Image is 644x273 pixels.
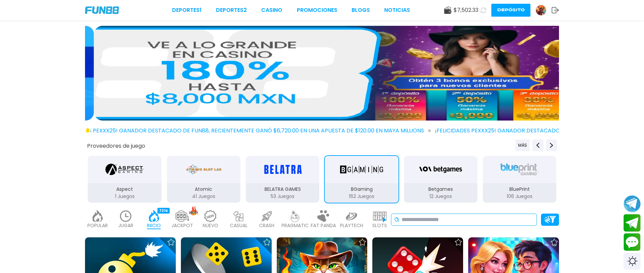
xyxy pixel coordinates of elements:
a: Avatar [536,5,552,16]
img: jackpot_light.webp [175,210,189,222]
a: Promociones [297,6,337,14]
a: BLOGS [352,6,370,14]
img: playtech_light.webp [345,210,358,222]
p: FAT PANDA [311,222,336,229]
button: BluePrint [480,155,559,203]
img: Platform Filter [544,216,556,223]
button: Atomic [164,155,243,203]
button: Betgames [401,155,480,203]
span: ¡FELICIDADES pexxx25! GANADOR DESTACADO DE FUN88, RECIENTEMENTE GANÓ $6,720.00 EN UNA APUESTA DE ... [56,127,431,135]
img: new_light.webp [204,210,217,222]
p: Aspect [88,186,161,193]
div: Switch theme [624,253,641,270]
a: Deportes2 [216,6,247,14]
button: Contact customer service [624,233,641,251]
p: INICIO [147,222,161,229]
button: Proveedores de juego [87,142,145,149]
a: CASINO [261,6,282,14]
img: casual_light.webp [232,210,245,222]
p: 106 Juegos [483,193,556,200]
button: Previous providers [532,140,543,151]
img: pragmatic_light.webp [288,210,302,222]
p: BluePrint [483,186,556,193]
img: recent_light.webp [119,210,133,222]
div: 7214 [157,208,170,214]
img: BGaming [340,160,383,179]
img: hot [189,206,198,215]
button: Join telegram [624,214,641,232]
p: JACKPOT [171,222,193,229]
p: PRAGMATIC [282,222,309,229]
p: NUEVO [203,222,218,229]
img: fat_panda_light.webp [317,210,330,222]
p: BELATRA GAMES [246,186,319,193]
button: Depósito [491,4,530,17]
p: 162 Juegos [325,193,398,200]
a: NOTICIAS [384,6,410,14]
img: home_active.webp [147,210,161,222]
img: BluePrint [498,160,541,179]
p: CRASH [259,222,274,229]
p: 41 Juegos [167,193,240,200]
img: Company Logo [85,6,119,14]
p: JUGAR [118,222,133,229]
p: CASUAL [230,222,248,229]
img: Atomic [185,160,223,179]
img: Betgames [419,160,462,179]
img: slots_light.webp [373,210,387,222]
p: 12 Juegos [404,193,477,200]
button: Join telegram channel [624,195,641,213]
a: Deportes1 [172,6,202,14]
span: $ 7,502.33 [454,6,478,14]
p: Atomic [167,186,240,193]
img: BELATRA GAMES [261,160,304,179]
p: 1 Juegos [88,193,161,200]
p: 53 Juegos [246,193,319,200]
p: Betgames [404,186,477,193]
img: Avatar [536,5,546,15]
img: Aspect [106,160,144,179]
button: Aspect [85,155,164,203]
button: BGaming [322,155,401,203]
img: popular_light.webp [91,210,104,222]
button: Next providers [546,140,557,151]
button: BELATRA GAMES [243,155,322,203]
p: SLOTS [372,222,387,229]
p: BGaming [325,186,398,193]
img: Casino Inicio Bonos 100% [94,26,568,121]
img: crash_light.webp [260,210,274,222]
button: Previous providers [515,140,530,151]
p: PLAYTECH [340,222,363,229]
p: POPULAR [87,222,108,229]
